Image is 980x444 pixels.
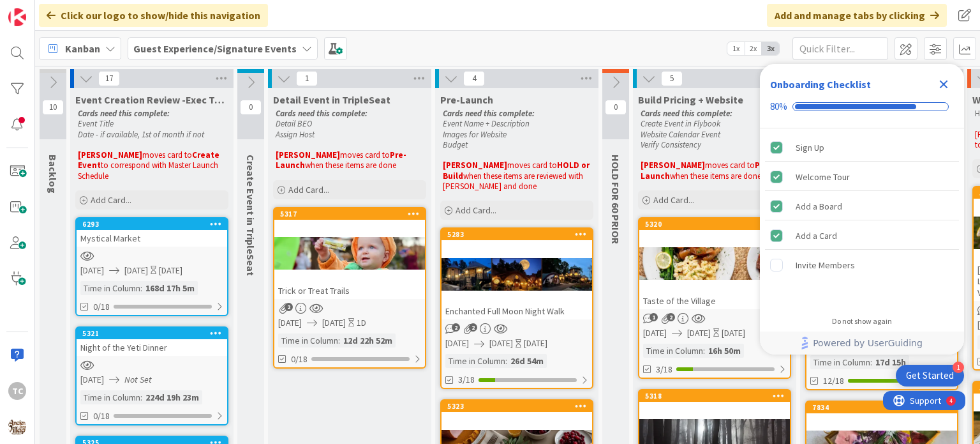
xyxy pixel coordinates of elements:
[650,313,658,321] span: 1
[75,217,228,316] a: 6293Mystical Market[DATE][DATE][DATE]Time in Column:168d 17h 5m0/18
[766,332,958,355] a: Powered by UserGuiding
[274,208,425,220] div: 5317
[77,218,227,247] div: 6293Mystical Market
[770,101,787,112] div: 80%
[639,218,790,230] div: 5320
[705,160,755,171] span: moves card to
[643,344,703,358] div: Time in Column
[91,194,131,206] span: Add Card...
[705,344,744,358] div: 16h 50m
[667,313,675,321] span: 2
[792,37,888,60] input: Quick Filter...
[78,118,114,129] em: Event Title
[639,218,790,309] div: 5320Taste of the Village
[244,155,257,276] span: Create Event in TripleSeat
[278,316,302,330] span: [DATE]
[443,129,507,140] em: Images for Website
[641,139,701,150] em: Verify Consistency
[78,108,170,119] em: Cards need this complete:
[273,207,426,369] a: 5317Trick or Treat Trails[DATE][DATE]1DTime in Column:12d 22h 52m0/18
[770,77,871,92] div: Onboarding Checklist
[443,139,468,150] em: Budget
[442,303,592,319] div: Enchanted Full Moon Night Walk
[8,418,26,436] img: avatar
[832,316,892,326] div: Do not show again
[65,41,100,56] span: Kanban
[445,354,505,368] div: Time in Column
[643,326,667,340] span: [DATE]
[82,329,227,338] div: 5321
[442,229,592,319] div: 5283Enchanted Full Moon Night Walk
[124,374,152,385] i: Not Set
[641,118,720,129] em: Create Event in Flybook
[140,281,142,295] span: :
[93,410,110,423] span: 0/18
[285,303,293,311] span: 2
[142,281,198,295] div: 168d 17h 5m
[810,355,870,369] div: Time in Column
[812,403,957,412] div: 7834
[870,355,872,369] span: :
[276,149,340,160] strong: [PERSON_NAME]
[896,365,964,387] div: Open Get Started checklist, remaining modules: 1
[39,4,268,27] div: Click our logo to show/hide this navigation
[78,149,142,160] strong: [PERSON_NAME]
[445,337,469,350] span: [DATE]
[813,335,923,351] span: Powered by UserGuiding
[524,337,547,350] div: [DATE]
[456,204,496,216] span: Add Card...
[639,293,790,309] div: Taste of the Village
[442,401,592,412] div: 5323
[443,171,585,192] span: when these items are reviewed with [PERSON_NAME] and done
[322,316,346,330] span: [DATE]
[82,220,227,229] div: 6293
[507,354,547,368] div: 26d 54m
[796,199,842,214] div: Add a Board
[933,74,954,95] div: Close Checklist
[722,326,745,340] div: [DATE]
[98,71,120,86] span: 17
[760,128,964,308] div: Checklist items
[305,160,396,171] span: when these items are done
[288,184,329,195] span: Add Card...
[357,316,366,330] div: 1D
[77,339,227,356] div: Night of the Yeti Dinner
[639,390,790,402] div: 5318
[440,93,493,106] span: Pre-Launch
[276,129,315,140] em: Assign Host
[823,374,844,388] span: 12/18
[440,227,593,389] a: 5283Enchanted Full Moon Night Walk[DATE][DATE][DATE]Time in Column:26d 54m3/18
[443,118,530,129] em: Event Name + Description
[762,42,779,55] span: 3x
[77,218,227,230] div: 6293
[340,333,396,348] div: 12d 22h 52m
[278,333,338,348] div: Time in Column
[66,5,70,15] div: 4
[443,160,507,171] strong: [PERSON_NAME]
[75,93,228,106] span: Event Creation Review -Exec Team
[638,93,743,106] span: Build Pricing + Website
[765,134,959,162] div: Sign Up is complete.
[507,160,557,171] span: moves card to
[727,42,745,55] span: 1x
[641,160,705,171] strong: [PERSON_NAME]
[703,344,705,358] span: :
[274,282,425,299] div: Trick or Treat Trails
[645,220,790,229] div: 5320
[906,369,954,382] div: Get Started
[641,108,732,119] em: Cards need this complete:
[159,264,182,277] div: [DATE]
[765,163,959,191] div: Welcome Tour is complete.
[796,169,850,185] div: Welcome Tour
[447,230,592,239] div: 5283
[80,373,104,387] span: [DATE]
[442,229,592,240] div: 5283
[276,149,406,171] strong: Pre-Launch
[463,71,485,86] span: 4
[273,93,390,106] span: Detail Event in TripleSeat
[796,228,837,243] div: Add a Card
[953,362,964,373] div: 1
[240,100,262,115] span: 0
[760,64,964,355] div: Checklist Container
[80,264,104,277] span: [DATE]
